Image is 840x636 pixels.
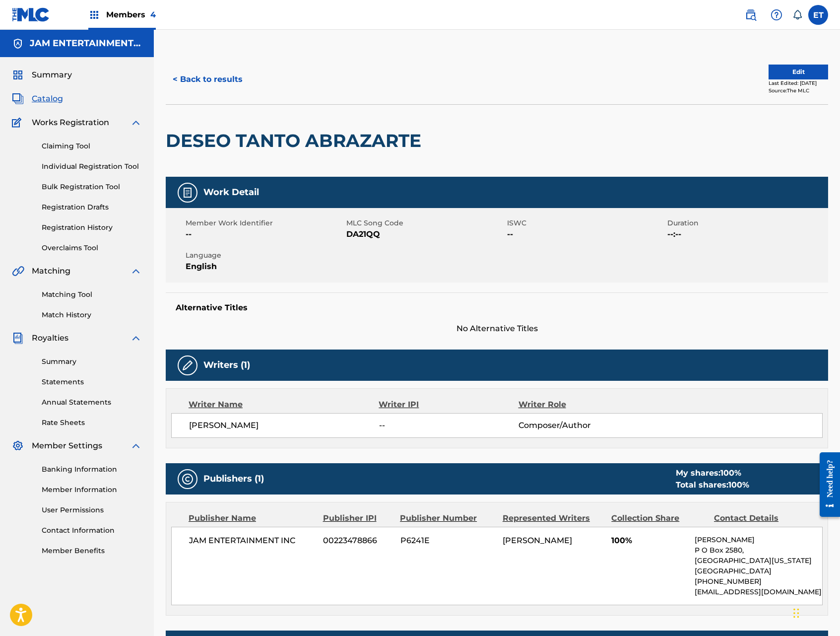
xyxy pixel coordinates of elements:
[166,323,828,335] span: No Alternative Titles
[186,218,344,228] span: Member Work Identifier
[130,332,142,344] img: expand
[42,356,142,367] a: Summary
[518,399,646,411] div: Writer Role
[400,535,495,547] span: P6241E
[130,440,142,452] img: expand
[767,5,786,25] div: Help
[12,332,24,344] img: Royalties
[792,10,802,20] div: Notifications
[741,5,761,25] a: Public Search
[32,117,109,129] span: Works Registration
[42,289,142,300] a: Matching Tool
[189,399,379,411] div: Writer Name
[189,420,379,431] span: [PERSON_NAME]
[186,250,344,261] span: Language
[695,566,822,576] p: [GEOGRAPHIC_DATA]
[400,512,495,524] div: Publisher Number
[379,399,518,411] div: Writer IPI
[30,38,142,49] h5: JAM ENTERTAINMENT INC
[812,444,840,524] iframe: Resource Center
[714,512,809,524] div: Contact Details
[42,377,142,387] a: Statements
[346,218,505,228] span: MLC Song Code
[695,587,822,597] p: [EMAIL_ADDRESS][DOMAIN_NAME]
[12,93,63,105] a: CatalogCatalog
[771,9,782,21] img: help
[88,9,100,21] img: Top Rightsholders
[42,222,142,233] a: Registration History
[203,473,264,485] h5: Publishers (1)
[106,9,156,20] span: Members
[695,556,822,566] p: [GEOGRAPHIC_DATA][US_STATE]
[808,5,828,25] div: User Menu
[182,473,194,485] img: Publishers
[12,69,24,81] img: Summary
[182,187,194,199] img: Work Detail
[186,261,344,273] span: English
[769,87,828,94] div: Source: The MLC
[32,93,63,105] span: Catalog
[12,440,24,452] img: Member Settings
[676,467,749,479] div: My shares:
[695,576,822,587] p: [PHONE_NUMBER]
[720,468,741,478] span: 100 %
[323,535,392,547] span: 00223478866
[42,464,142,475] a: Banking Information
[518,420,645,431] span: Composer/Author
[42,202,142,212] a: Registration Drafts
[12,93,24,105] img: Catalog
[166,67,250,92] button: < Back to results
[790,588,840,636] iframe: Chat Widget
[42,485,142,495] a: Member Information
[203,359,250,371] h5: Writers (1)
[42,418,142,428] a: Rate Sheets
[186,228,344,240] span: --
[611,535,687,547] span: 100%
[130,117,142,129] img: expand
[42,243,142,253] a: Overclaims Tool
[42,397,142,408] a: Annual Statements
[695,545,822,556] p: P O Box 2580,
[42,182,142,192] a: Bulk Registration Tool
[203,187,259,198] h5: Work Detail
[166,130,426,152] h2: DESEO TANTO ABRAZARTE
[346,228,505,240] span: DA21QQ
[32,265,70,277] span: Matching
[507,228,665,240] span: --
[503,512,604,524] div: Represented Writers
[42,141,142,151] a: Claiming Tool
[745,9,757,21] img: search
[12,265,24,277] img: Matching
[42,525,142,536] a: Contact Information
[12,38,24,50] img: Accounts
[611,512,707,524] div: Collection Share
[323,512,393,524] div: Publisher IPI
[182,359,194,371] img: Writers
[189,535,316,547] span: JAM ENTERTAINMENT INC
[42,161,142,172] a: Individual Registration Tool
[32,69,72,81] span: Summary
[793,598,799,628] div: Drag
[676,479,749,491] div: Total shares:
[12,117,25,129] img: Works Registration
[130,265,142,277] img: expand
[42,505,142,515] a: User Permissions
[150,10,156,19] span: 4
[769,65,828,79] button: Edit
[728,480,749,490] span: 100 %
[695,535,822,545] p: [PERSON_NAME]
[176,303,818,313] h5: Alternative Titles
[507,218,665,228] span: ISWC
[503,536,572,545] span: [PERSON_NAME]
[667,218,826,228] span: Duration
[42,546,142,556] a: Member Benefits
[32,440,102,452] span: Member Settings
[12,69,72,81] a: SummarySummary
[189,512,316,524] div: Publisher Name
[379,420,518,431] span: --
[667,228,826,240] span: --:--
[42,310,142,320] a: Match History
